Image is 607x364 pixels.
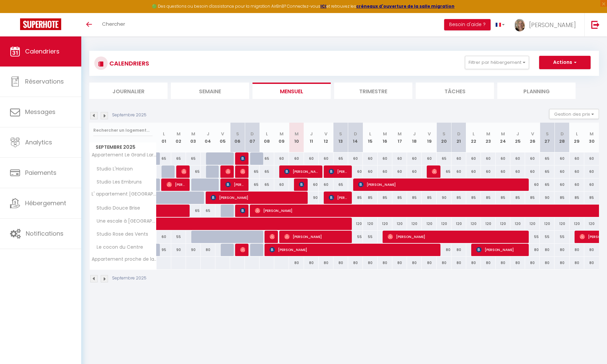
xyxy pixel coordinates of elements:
th: 26 [525,123,540,152]
th: 25 [510,123,525,152]
div: 65 [540,152,554,165]
div: 60 [554,178,569,191]
div: 120 [510,218,525,230]
li: Journalier [89,83,168,99]
input: Rechercher un logement... [93,124,153,136]
abbr: M [280,131,284,137]
th: 11 [304,123,319,152]
div: 80 [584,257,599,269]
div: 80 [525,257,540,269]
button: Besoin d'aide ? [444,19,491,30]
a: Chercher [97,13,130,36]
th: 22 [466,123,481,152]
div: 85 [392,192,407,204]
div: 80 [407,257,422,269]
th: 24 [496,123,510,152]
th: 17 [392,123,407,152]
div: 65 [171,152,186,165]
span: Paiements [25,168,57,177]
div: 80 [451,257,466,269]
abbr: V [221,131,224,137]
span: [PERSON_NAME] [225,178,245,191]
div: 120 [392,218,407,230]
div: 85 [363,192,378,204]
div: 60 [363,152,378,165]
th: 28 [554,123,569,152]
div: 65 [540,178,554,191]
abbr: M [590,131,594,137]
div: 80 [570,244,584,256]
th: 30 [584,123,599,152]
div: 120 [554,218,569,230]
span: Analytics [25,138,52,146]
th: 03 [186,123,201,152]
abbr: J [516,131,519,137]
div: 60 [378,152,392,165]
th: 23 [481,123,496,152]
span: [PERSON_NAME] [388,230,528,243]
div: 120 [540,218,554,230]
div: 55 [540,231,554,243]
div: 60 [525,152,540,165]
abbr: J [310,131,313,137]
abbr: L [576,131,578,137]
abbr: M [501,131,505,137]
div: 60 [407,165,422,178]
div: 80 [437,244,451,256]
div: 65 [333,178,348,191]
div: 85 [348,192,363,204]
abbr: M [398,131,402,137]
abbr: D [250,131,254,137]
div: 80 [451,244,466,256]
div: 65 [201,205,215,217]
div: 65 [245,178,260,191]
div: 80 [554,257,569,269]
div: 55 [554,231,569,243]
abbr: M [383,131,387,137]
div: 80 [570,257,584,269]
abbr: M [177,131,181,137]
div: 85 [481,192,496,204]
abbr: D [354,131,357,137]
a: ICI [320,3,326,9]
li: Trimestre [334,83,412,99]
span: [PERSON_NAME] [240,165,245,178]
div: 85 [451,192,466,204]
div: 65 [260,178,274,191]
div: 55 [171,231,186,243]
strong: créneaux d'ouverture de la salle migration [356,3,454,9]
span: [PERSON_NAME] [329,165,349,178]
div: 80 [392,257,407,269]
th: 18 [407,123,422,152]
div: 60 [525,178,540,191]
span: [PERSON_NAME] [476,243,526,256]
div: 120 [525,218,540,230]
div: 60 [510,165,525,178]
abbr: V [428,131,431,137]
div: 95 [157,244,171,256]
div: 90 [437,192,451,204]
th: 15 [363,123,378,152]
div: 85 [496,192,510,204]
span: [PERSON_NAME] [284,230,349,243]
p: Septembre 2025 [112,112,146,118]
div: 60 [319,178,333,191]
div: 65 [186,152,201,165]
abbr: L [369,131,371,137]
div: 60 [584,165,599,178]
abbr: S [442,131,445,137]
div: 80 [289,257,304,269]
div: 85 [570,192,584,204]
abbr: V [531,131,534,137]
th: 08 [260,123,274,152]
button: Actions [539,56,591,69]
div: 80 [333,257,348,269]
div: 120 [407,218,422,230]
th: 01 [157,123,171,152]
span: Messages [25,108,56,116]
div: 90 [186,244,201,256]
div: 60 [496,152,510,165]
div: 120 [363,218,378,230]
div: 60 [570,178,584,191]
div: 80 [378,257,392,269]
